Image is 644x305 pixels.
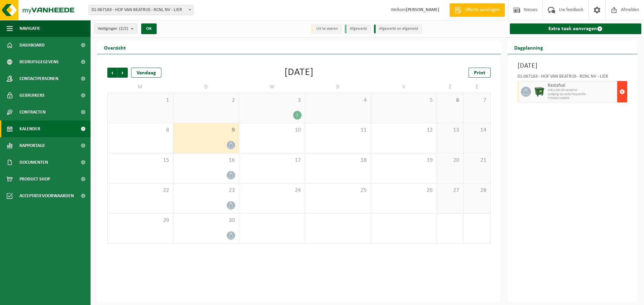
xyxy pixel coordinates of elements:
li: Afgewerkt en afgemeld [374,24,422,33]
span: 14 [467,127,487,134]
span: Print [474,70,485,76]
span: 27 [440,187,460,194]
td: Z [437,81,464,93]
div: Vandaag [131,68,161,78]
div: 1 [293,111,302,120]
span: Gebruikers [19,87,45,104]
span: 30 [177,217,236,224]
td: M [107,81,173,93]
span: 22 [111,187,170,194]
span: Vestigingen [98,24,128,34]
span: 9 [177,127,236,134]
span: 15 [111,157,170,164]
span: 18 [309,157,368,164]
button: Vestigingen(2/2) [94,23,137,33]
span: Volgende [118,68,128,78]
span: Product Shop [19,171,50,187]
td: W [239,81,305,93]
div: [DATE] [284,68,314,78]
span: 19 [374,157,433,164]
span: 16 [177,157,236,164]
span: Offerte aanvragen [463,7,501,13]
span: 01-067163 - HOF VAN BEATRIJS - RCNL NV - LIER [89,5,193,15]
span: 10 [243,127,302,134]
span: 25 [309,187,368,194]
span: 12 [374,127,433,134]
strong: [PERSON_NAME] [406,7,439,12]
h2: Dagplanning [507,41,550,54]
span: Dashboard [19,37,45,54]
span: Lediging op vaste frequentie [548,92,616,96]
td: Z [464,81,490,93]
span: 29 [111,217,170,224]
span: 6 [440,97,460,104]
div: 01-067163 - HOF VAN BEATRIJS - RCNL NV - LIER [518,74,628,81]
span: Navigatie [19,20,40,37]
h3: [DATE] [518,61,628,71]
span: 8 [111,127,170,134]
span: 1 [111,97,170,104]
h2: Overzicht [97,41,132,54]
span: Bedrijfsgegevens [19,54,59,70]
span: Documenten [19,154,48,171]
span: 28 [467,187,487,194]
a: Print [469,68,491,78]
td: D [173,81,239,93]
span: WB-1100-HP restafval [548,88,616,92]
span: 17 [243,157,302,164]
span: 20 [440,157,460,164]
span: 26 [374,187,433,194]
span: Contactpersonen [19,70,58,87]
span: 7 [467,97,487,104]
span: 13 [440,127,460,134]
span: Acceptatievoorwaarden [19,187,74,204]
li: Afgewerkt [345,24,371,33]
span: 24 [243,187,302,194]
span: 11 [309,127,368,134]
span: 01-067163 - HOF VAN BEATRIJS - RCNL NV - LIER [89,5,194,15]
span: 21 [467,157,487,164]
span: 3 [243,97,302,104]
a: Offerte aanvragen [449,3,505,17]
span: 23 [177,187,236,194]
td: V [371,81,437,93]
button: OK [141,23,157,34]
span: T250002146905 [548,96,616,100]
img: WB-1100-HPE-GN-01 [534,87,544,97]
span: 4 [309,97,368,104]
a: Extra taak aanvragen [510,23,642,34]
span: Contracten [19,104,46,121]
span: Restafval [548,83,616,88]
span: 2 [177,97,236,104]
td: D [305,81,371,93]
li: Uit te voeren [311,24,341,33]
span: 5 [374,97,433,104]
span: Rapportage [19,137,45,154]
span: Kalender [19,121,40,137]
span: Vorige [107,68,117,78]
count: (2/2) [119,26,128,31]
